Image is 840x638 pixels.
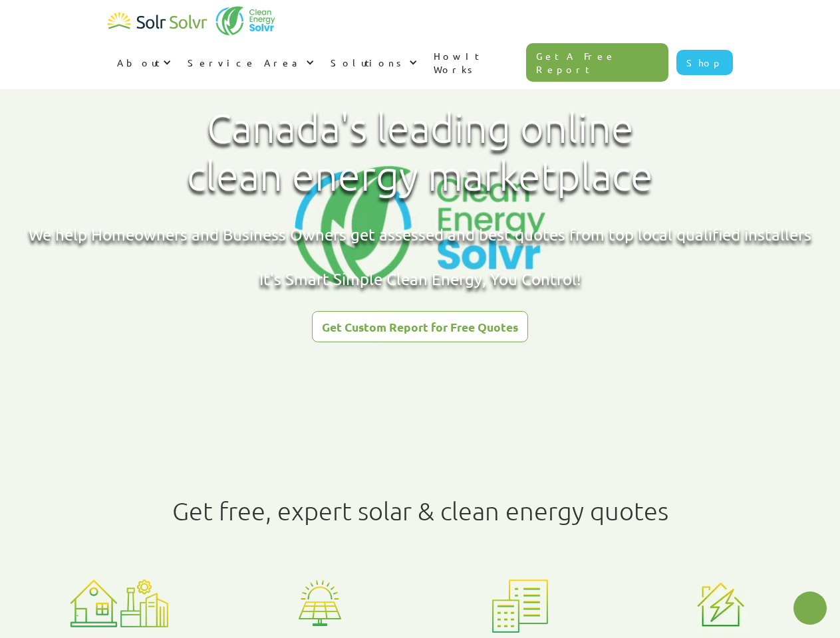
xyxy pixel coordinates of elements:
[331,56,406,69] div: Solutions
[176,104,664,200] h1: Canada's leading online clean energy marketplace
[793,591,827,625] button: Open chatbot widget
[29,223,811,290] div: We help Homeowners and Business Owners get assessed and best quotes from top local qualified inst...
[108,43,178,82] div: About
[172,496,668,526] h1: Get free, expert solar & clean energy quotes
[424,36,527,89] a: How It Works
[321,43,424,82] div: Solutions
[117,56,160,69] div: About
[676,50,733,75] a: Shop
[178,43,321,82] div: Service Area
[188,56,303,69] div: Service Area
[322,321,518,333] div: Get Custom Report for Free Quotes
[312,311,528,342] a: Get Custom Report for Free Quotes
[526,43,668,82] a: Get A Free Report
